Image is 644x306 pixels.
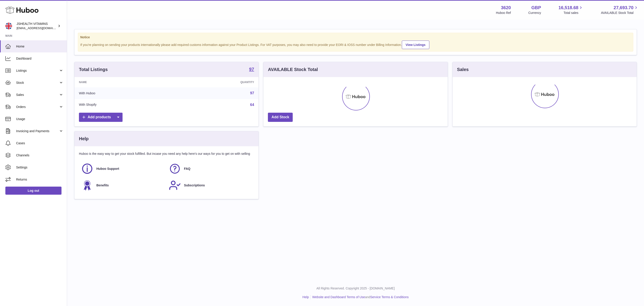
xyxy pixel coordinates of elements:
span: Usage [16,117,64,121]
span: Total sales [563,11,583,15]
h3: Total Listings [79,67,108,73]
a: Add Stock [268,113,293,122]
strong: Notice [80,35,631,39]
span: Stock [16,81,59,85]
a: 97 [249,67,254,72]
p: All Rights Reserved. Copyright 2025 - [DOMAIN_NAME] [71,286,640,291]
a: Add products [79,113,123,122]
a: Subscriptions [169,179,252,191]
td: With Shopify [74,99,174,111]
th: Name [74,77,174,87]
a: Help [303,295,309,299]
span: Dashboard [16,56,64,61]
a: Log out [5,187,61,195]
a: 64 [250,103,254,107]
a: 97 [250,91,254,95]
div: Huboo Ref [496,11,511,15]
p: Huboo is the easy way to get your stock fulfilled. But incase you need any help here's our ways f... [79,152,254,156]
img: internalAdmin-3620@internal.huboo.com [5,23,12,29]
h3: AVAILABLE Stock Total [268,67,318,73]
span: AVAILABLE Stock Total [601,11,639,15]
span: 16,518.68 [558,5,578,11]
div: JSHEALTH VITAMINS [17,22,57,30]
a: Service Terms & Conditions [370,295,409,299]
a: Benefits [81,179,164,191]
a: Website and Dashboard Terms of Use [312,295,365,299]
span: Settings [16,165,64,170]
span: Subscriptions [184,183,205,187]
h3: Help [79,136,89,142]
td: With Huboo [74,87,174,99]
a: 16,518.68 Total sales [558,5,583,15]
span: Channels [16,153,64,157]
div: If you're planning on sending your products internationally please add required customs informati... [80,40,631,49]
div: Currency [528,11,541,15]
span: 27,693.70 [614,5,633,11]
a: View Listings [402,41,429,49]
strong: 97 [249,67,254,71]
span: Invoicing and Payments [16,129,59,133]
span: Cases [16,141,64,145]
a: Huboo Support [81,163,164,175]
span: Sales [16,93,59,97]
span: Home [16,44,64,49]
span: Huboo Support [96,167,119,171]
strong: GBP [531,5,541,11]
th: Quantity [174,77,258,87]
span: FAQ [184,167,191,171]
span: [EMAIL_ADDRESS][DOMAIN_NAME] [17,26,66,30]
span: Benefits [96,183,109,187]
span: Orders [16,105,59,109]
span: Listings [16,69,59,73]
span: Returns [16,177,64,182]
a: 27,693.70 AVAILABLE Stock Total [601,5,639,15]
h3: Sales [457,67,469,73]
strong: 3620 [501,5,511,11]
li: and [311,295,409,299]
a: FAQ [169,163,252,175]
